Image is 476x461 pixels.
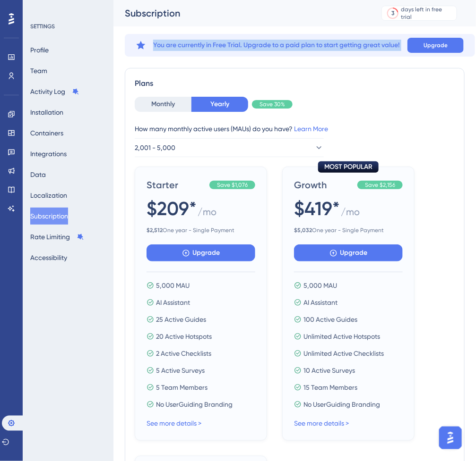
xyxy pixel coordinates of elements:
[156,365,205,376] span: 5 Active Surveys
[147,244,255,261] button: Upgrade
[147,227,163,234] b: $ 2,512
[30,208,68,225] button: Subscription
[30,228,84,245] button: Rate Limiting
[340,247,368,259] span: Upgrade
[294,125,328,133] a: Learn More
[125,7,358,20] div: Subscription
[303,399,380,410] span: No UserGuiding Branding
[135,97,191,112] button: Monthly
[30,62,47,79] button: Team
[30,83,79,100] button: Activity Log
[303,348,384,359] span: Unlimited Active Checklists
[198,205,216,223] span: / mo
[341,205,360,223] span: / mo
[260,101,285,108] span: Save 30%
[156,297,190,308] span: AI Assistant
[294,419,349,427] a: See more details >
[156,348,211,359] span: 2 Active Checklists
[156,331,212,342] span: 20 Active Hotspots
[30,145,67,162] button: Integrations
[156,314,206,325] span: 25 Active Guides
[303,314,357,325] span: 100 Active Guides
[30,23,107,30] div: SETTINGS
[156,382,208,393] span: 5 Team Members
[30,249,67,266] button: Accessibility
[303,297,338,308] span: AI Assistant
[30,42,49,59] button: Profile
[401,6,454,21] div: days left in free trial
[365,181,395,189] span: Save $2,156
[30,125,63,142] button: Containers
[135,123,455,134] div: How many monthly active users (MAUs) do you have?
[135,142,175,153] span: 2,001 - 5,000
[156,280,190,291] span: 5,000 MAU
[30,187,67,204] button: Localization
[303,280,337,291] span: 5,000 MAU
[147,195,197,222] span: $209*
[294,178,354,192] span: Growth
[135,138,324,157] button: 2,001 - 5,000
[436,424,465,452] iframe: UserGuiding AI Assistant Launcher
[303,382,357,393] span: 15 Team Members
[318,161,379,173] div: MOST POPULAR
[294,244,403,261] button: Upgrade
[147,178,206,192] span: Starter
[407,38,464,53] button: Upgrade
[303,365,355,376] span: 10 Active Surveys
[303,331,380,342] span: Unlimited Active Hotspots
[30,104,63,121] button: Installation
[294,226,403,234] span: One year - Single Payment
[147,226,255,234] span: One year - Single Payment
[191,97,248,112] button: Yearly
[153,40,400,51] span: You are currently in Free Trial. Upgrade to a paid plan to start getting great value!
[294,227,312,234] b: $ 5,032
[294,195,340,222] span: $419*
[135,78,455,89] div: Plans
[30,166,46,183] button: Data
[147,419,201,427] a: See more details >
[217,181,248,189] span: Save $1,076
[193,247,220,259] span: Upgrade
[424,42,448,49] span: Upgrade
[391,9,394,17] div: 3
[156,399,233,410] span: No UserGuiding Branding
